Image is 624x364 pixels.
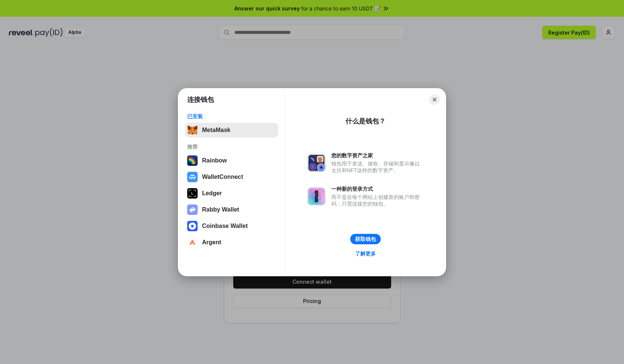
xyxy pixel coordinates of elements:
[185,186,278,201] button: Ledger
[202,127,230,133] div: MetaMask
[308,187,325,205] img: svg+xml,%3Csvg%20xmlns%3D%22http%3A%2F%2Fwww.w3.org%2F2000%2Fsvg%22%20fill%3D%22none%22%20viewBox...
[187,221,198,231] img: svg+xml,%3Csvg%20width%3D%2228%22%20height%3D%2228%22%20viewBox%3D%220%200%2028%2028%22%20fill%3D...
[331,194,423,207] div: 而不是在每个网站上创建新的账户和密码，只需连接您的钱包。
[187,125,198,135] img: svg+xml,%3Csvg%20fill%3D%22none%22%20height%3D%2233%22%20viewBox%3D%220%200%2035%2033%22%20width%...
[202,190,222,197] div: Ledger
[308,154,325,172] img: svg+xml,%3Csvg%20xmlns%3D%22http%3A%2F%2Fwww.w3.org%2F2000%2Fsvg%22%20fill%3D%22none%22%20viewBox...
[187,113,276,120] div: 已安装
[187,204,198,215] img: svg+xml,%3Csvg%20xmlns%3D%22http%3A%2F%2Fwww.w3.org%2F2000%2Fsvg%22%20fill%3D%22none%22%20viewBox...
[187,188,198,199] img: svg+xml,%3Csvg%20xmlns%3D%22http%3A%2F%2Fwww.w3.org%2F2000%2Fsvg%22%20width%3D%2228%22%20height%3...
[202,157,227,164] div: Rainbow
[185,219,278,233] button: Coinbase Wallet
[187,95,214,104] h1: 连接钱包
[351,249,380,258] a: 了解更多
[331,186,423,192] div: 一种新的登录方式
[185,202,278,217] button: Rabby Wallet
[355,250,376,257] div: 了解更多
[355,236,376,242] div: 获取钱包
[331,152,423,159] div: 您的数字资产之家
[202,223,248,229] div: Coinbase Wallet
[350,234,381,244] button: 获取钱包
[187,237,198,248] img: svg+xml,%3Csvg%20width%3D%2228%22%20height%3D%2228%22%20viewBox%3D%220%200%2028%2028%22%20fill%3D...
[331,160,423,174] div: 钱包用于发送、接收、存储和显示像以太坊和NFT这样的数字资产。
[429,94,440,105] button: Close
[202,239,221,246] div: Argent
[345,117,386,126] div: 什么是钱包？
[202,206,239,213] div: Rabby Wallet
[185,153,278,168] button: Rainbow
[187,172,198,182] img: svg+xml,%3Csvg%20width%3D%2228%22%20height%3D%2228%22%20viewBox%3D%220%200%2028%2028%22%20fill%3D...
[202,174,243,180] div: WalletConnect
[187,144,276,150] div: 推荐
[185,123,278,138] button: MetaMask
[185,235,278,250] button: Argent
[185,170,278,184] button: WalletConnect
[187,155,198,166] img: svg+xml,%3Csvg%20width%3D%22120%22%20height%3D%22120%22%20viewBox%3D%220%200%20120%20120%22%20fil...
